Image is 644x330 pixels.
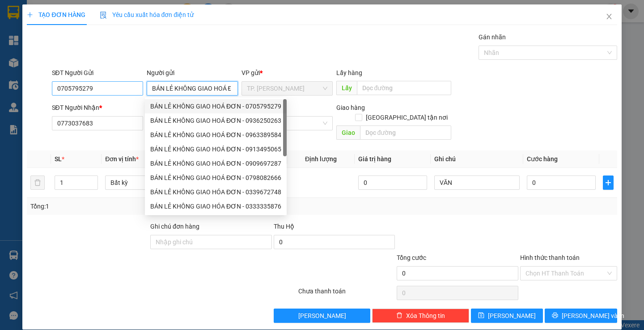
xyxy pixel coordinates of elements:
th: Ghi chú [431,150,523,168]
input: 0 [358,175,427,190]
span: Thu Hộ [274,223,294,230]
label: Hình thức thanh toán [520,254,580,261]
button: [PERSON_NAME] [274,309,371,323]
span: [PERSON_NAME] [488,311,536,321]
label: Ghi chú đơn hàng [150,223,199,230]
div: BÁN LẺ KHÔNG GIAO HOÁ ĐƠN - 0963389584 [150,130,281,140]
button: Close [597,4,622,29]
div: Tổng: 1 [30,201,249,211]
div: BÁN LẺ KHÔNG GIAO HÓA ĐƠN - 0333335876 [145,199,287,213]
span: TẠO ĐƠN HÀNG [27,11,85,18]
img: icon [100,12,107,19]
div: BÁN LẺ KHÔNG GIAO HOÁ ĐƠN - 0913495065 [145,142,287,156]
span: [PERSON_NAME] [298,311,346,321]
div: BÁN LẺ KHÔNG GIAO HOÁ ĐƠN - 0913495065 [150,144,281,154]
span: SL [55,155,62,163]
div: BÁN LẺ KHÔNG GIAO HOÁ ĐƠN - 0705795279 [145,99,287,113]
div: SĐT Người Gửi [52,68,143,78]
span: [GEOGRAPHIC_DATA] tận nơi [362,113,451,122]
span: [PERSON_NAME] và In [562,311,624,321]
button: save[PERSON_NAME] [471,309,543,323]
span: Cước hàng [527,155,558,163]
span: TP. Hồ Chí Minh [247,82,327,95]
span: Lấy [336,81,357,95]
button: printer[PERSON_NAME] và In [545,309,617,323]
span: Giá trị hàng [358,155,391,163]
input: Dọc đường [357,81,451,95]
span: Đơn vị tính [105,155,139,163]
div: SĐT Người Nhận [52,103,143,113]
div: BÁN LẺ KHÔNG GIAO HOÁ ĐƠN - 0705795279 [150,101,281,111]
span: close [606,13,613,20]
div: BÁN LẺ KHÔNG GIAO HOÁ ĐƠN - 0909697287 [150,159,281,168]
input: Ghi chú đơn hàng [150,235,272,249]
span: Vĩnh Long [247,117,327,130]
div: Người gửi [147,68,238,78]
span: Tổng cước [397,254,426,261]
button: plus [603,175,614,190]
div: BÁN LẺ KHÔNG GIAO HOÁ ĐƠN - 0909697287 [145,156,287,171]
span: Yêu cầu xuất hóa đơn điện tử [100,11,194,18]
span: Giao [336,125,360,140]
span: printer [552,312,558,319]
span: delete [396,312,402,319]
div: BÁN LẺ KHÔNG GIAO HOÁ ĐƠN - 0798082666 [145,171,287,185]
span: plus [603,179,613,186]
button: delete [30,175,45,190]
label: Gán nhãn [479,33,506,41]
input: Ghi Chú [434,175,520,190]
div: BÁN LẺ KHÔNG GIAO HÓA ĐƠN - 0333335876 [150,201,281,211]
div: BÁN LẺ KHÔNG GIAO HÓA ĐƠN - 0339672748 [145,185,287,199]
span: Định lượng [305,155,337,163]
span: Xóa Thông tin [406,311,445,321]
div: VP gửi [241,68,333,78]
span: save [478,312,484,319]
div: BÁN LẺ KHÔNG GIAO HOÁ ĐƠN - 0936250263 [145,113,287,128]
button: deleteXóa Thông tin [372,309,469,323]
span: Lấy hàng [336,69,362,76]
div: Chưa thanh toán [297,286,396,302]
span: Bất kỳ [110,176,185,189]
span: Giao hàng [336,104,365,111]
div: BÁN LẺ KHÔNG GIAO HOÁ ĐƠN - 0936250263 [150,116,281,125]
div: BÁN LẺ KHÔNG GIAO HOÁ ĐƠN - 0963389584 [145,128,287,142]
div: BÁN LẺ KHÔNG GIAO HOÁ ĐƠN - 0798082666 [150,173,281,183]
input: Dọc đường [360,125,451,140]
div: BÁN LẺ KHÔNG GIAO HÓA ĐƠN - 0339672748 [150,187,281,197]
span: plus [27,12,33,18]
